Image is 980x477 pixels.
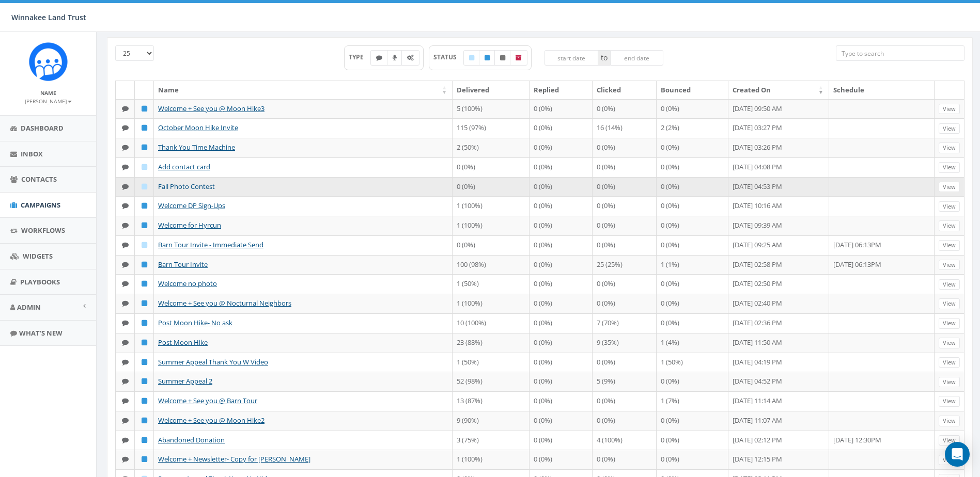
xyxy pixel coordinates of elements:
a: View [939,318,960,329]
th: Name: activate to sort column ascending [154,81,453,99]
th: Clicked [593,81,657,99]
i: Text SMS [376,55,382,61]
a: View [939,162,960,173]
i: Text SMS [122,261,129,268]
label: Ringless Voice Mail [387,50,402,66]
i: Text SMS [122,359,129,365]
td: 0 (0%) [657,157,728,177]
td: 0 (0%) [530,411,593,431]
a: Summer Appeal Thank You W Video [158,357,268,367]
td: 9 (35%) [593,333,657,353]
td: 0 (0%) [593,411,657,431]
i: Text SMS [122,242,129,248]
input: Type to search [836,45,965,61]
td: [DATE] 09:39 AM [728,216,829,235]
td: 0 (0%) [593,196,657,216]
a: View [939,357,960,368]
a: Welcome + See you @ Moon Hike2 [158,416,265,425]
td: 1 (100%) [453,216,529,235]
span: Admin [17,303,41,312]
i: Draft [142,164,147,170]
td: [DATE] 04:19 PM [728,353,829,372]
i: Published [142,456,147,463]
a: View [939,416,960,426]
a: Welcome + See you @ Moon Hike3 [158,104,265,113]
i: Published [142,320,147,326]
i: Published [142,144,147,151]
a: View [939,201,960,212]
td: 4 (100%) [593,431,657,450]
td: 1 (4%) [657,333,728,353]
a: Thank You Time Machine [158,142,235,152]
td: 0 (0%) [530,333,593,353]
a: View [939,142,960,153]
a: View [939,104,960,115]
td: 0 (0%) [593,391,657,411]
a: Add contact card [158,162,210,171]
span: Winnakee Land Trust [11,12,86,22]
td: 0 (0%) [657,372,728,391]
i: Published [142,437,147,443]
a: Welcome + See you @ Barn Tour [158,396,257,405]
td: 0 (0%) [530,353,593,372]
span: Contacts [21,174,57,184]
td: 0 (0%) [530,118,593,138]
td: 0 (0%) [530,294,593,313]
td: 0 (0%) [657,196,728,216]
span: to [598,50,610,66]
a: Barn Tour Invite [158,260,208,269]
td: 0 (0%) [657,450,728,469]
i: Text SMS [122,280,129,287]
i: Text SMS [122,456,129,463]
a: View [939,396,960,407]
td: 0 (0%) [593,138,657,157]
a: View [939,298,960,309]
td: 0 (0%) [453,157,529,177]
label: Text SMS [370,50,388,66]
td: 13 (87%) [453,391,529,411]
td: 1 (100%) [453,294,529,313]
i: Text SMS [122,222,129,229]
a: [PERSON_NAME] [25,96,72,105]
td: 10 (100%) [453,313,529,333]
a: Welcome + See you @ Nocturnal Neighbors [158,298,291,308]
i: Text SMS [122,339,129,346]
a: Post Moon Hike [158,338,208,347]
td: [DATE] 02:58 PM [728,255,829,275]
img: Rally_Corp_Icon.png [29,42,68,81]
td: 0 (0%) [657,138,728,157]
td: 0 (0%) [530,157,593,177]
td: 0 (0%) [530,235,593,255]
td: [DATE] 03:26 PM [728,138,829,157]
td: 2 (2%) [657,118,728,138]
i: Draft [469,55,474,61]
td: 0 (0%) [593,450,657,469]
td: [DATE] 09:50 AM [728,99,829,119]
a: View [939,455,960,466]
td: [DATE] 02:36 PM [728,313,829,333]
i: Published [142,222,147,229]
td: 0 (0%) [530,431,593,450]
span: Workflows [21,226,65,235]
i: Text SMS [122,378,129,385]
i: Text SMS [122,320,129,326]
td: 1 (1%) [657,255,728,275]
td: 1 (100%) [453,196,529,216]
td: 0 (0%) [530,196,593,216]
th: Schedule [829,81,935,99]
i: Text SMS [122,124,129,131]
a: Summer Appeal 2 [158,376,212,386]
a: View [939,123,960,134]
small: [PERSON_NAME] [25,98,72,105]
td: [DATE] 06:13PM [829,235,935,255]
i: Unpublished [500,55,505,61]
td: [DATE] 02:12 PM [728,431,829,450]
span: Playbooks [20,277,60,287]
a: View [939,435,960,446]
td: 0 (0%) [593,157,657,177]
i: Published [142,261,147,268]
input: start date [545,50,598,66]
i: Text SMS [122,437,129,443]
th: Bounced [657,81,728,99]
td: [DATE] 12:15 PM [728,450,829,469]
